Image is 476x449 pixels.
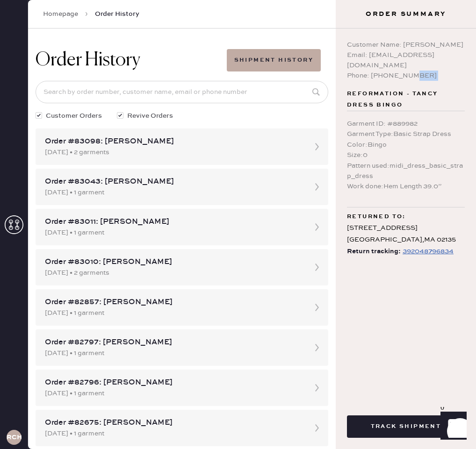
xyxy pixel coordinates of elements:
[347,40,465,50] div: Customer Name: [PERSON_NAME]
[347,71,465,81] div: Phone: [PHONE_NUMBER]
[45,428,302,439] div: [DATE] • 1 garment
[45,187,302,198] div: [DATE] • 1 garment
[45,297,302,308] div: Order #82857: [PERSON_NAME]
[127,111,173,121] span: Revive Orders
[45,268,302,278] div: [DATE] • 2 garments
[347,150,465,160] div: Size : 0
[45,136,302,147] div: Order #83098: [PERSON_NAME]
[45,348,302,358] div: [DATE] • 1 garment
[43,9,78,19] a: Homepage
[347,415,465,438] button: Track Shipment
[45,337,302,348] div: Order #82797: [PERSON_NAME]
[36,49,140,71] h1: Order History
[45,176,302,187] div: Order #83043: [PERSON_NAME]
[46,111,102,121] span: Customer Orders
[347,421,465,430] a: Track Shipment
[347,119,465,129] div: Garment ID : # 889982
[45,308,302,318] div: [DATE] • 1 garment
[95,9,139,19] span: Order History
[347,211,406,222] span: Returned to:
[347,181,465,192] div: Work done : Hem Length 39.0”
[45,216,302,228] div: Order #83011: [PERSON_NAME]
[45,377,302,388] div: Order #82796: [PERSON_NAME]
[36,81,328,103] input: Search by order number, customer name, email or phone number
[45,257,302,268] div: Order #83010: [PERSON_NAME]
[45,417,302,428] div: Order #82675: [PERSON_NAME]
[347,129,465,139] div: Garment Type : Basic Strap Dress
[227,49,321,71] button: Shipment History
[347,88,465,111] span: Reformation - Tancy Dress Bingo
[336,9,476,19] h3: Order Summary
[347,161,465,182] div: Pattern used : midi_dress_basic_strap_dress
[403,246,454,257] div: https://www.fedex.com/apps/fedextrack/?tracknumbers=392048796834&cntry_code=US
[45,228,302,238] div: [DATE] • 1 garment
[347,140,465,150] div: Color : Bingo
[347,246,401,257] span: Return tracking:
[7,434,22,441] h3: RCHA
[45,147,302,157] div: [DATE] • 2 garments
[401,246,454,257] a: 392048796834
[347,222,465,246] div: [STREET_ADDRESS] [GEOGRAPHIC_DATA] , MA 02135
[45,388,302,399] div: [DATE] • 1 garment
[347,50,465,71] div: Email: [EMAIL_ADDRESS][DOMAIN_NAME]
[432,407,472,447] iframe: Front Chat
